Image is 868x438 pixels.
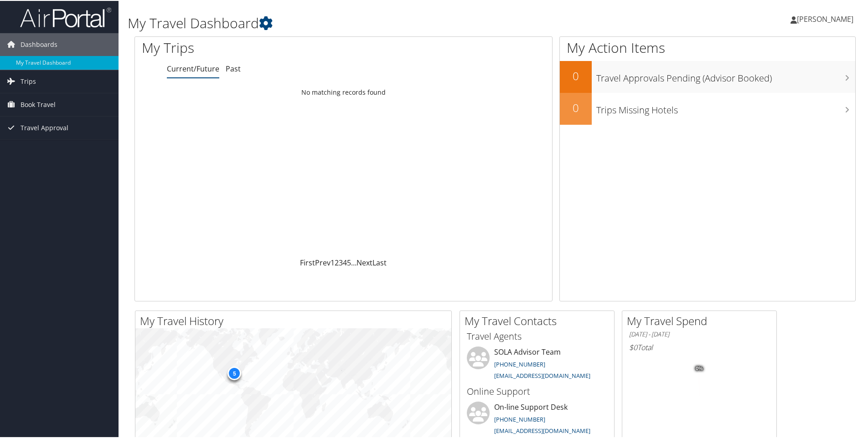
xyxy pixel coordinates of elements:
h3: Online Support [467,384,607,397]
a: 0Trips Missing Hotels [560,92,855,124]
a: 4 [343,257,347,267]
a: [EMAIL_ADDRESS][DOMAIN_NAME] [494,371,590,379]
h2: My Travel History [140,312,451,328]
span: $0 [629,341,637,351]
h2: My Travel Contacts [465,312,614,328]
a: [PERSON_NAME] [790,5,863,32]
span: Travel Approval [21,116,68,138]
a: [PHONE_NUMBER] [494,359,545,367]
a: Prev [315,257,331,267]
h2: 0 [560,99,592,115]
a: 1 [331,257,335,267]
h1: My Action Items [560,37,855,56]
a: 5 [347,257,351,267]
h3: Trips Missing Hotels [596,98,855,116]
a: [PHONE_NUMBER] [494,414,545,423]
h3: Travel Approvals Pending (Advisor Booked) [596,66,855,84]
a: Last [372,257,387,267]
h1: My Travel Dashboard [128,13,618,32]
h2: My Travel Spend [627,312,776,328]
span: Dashboards [21,32,57,55]
span: [PERSON_NAME] [797,13,853,23]
a: [EMAIL_ADDRESS][DOMAIN_NAME] [494,426,590,434]
a: Past [226,63,241,73]
li: On-line Support Desk [462,401,612,438]
span: … [351,257,356,267]
a: 2 [335,257,339,267]
h2: 0 [560,67,592,83]
span: Book Travel [21,92,56,115]
h3: Travel Agents [467,329,607,342]
td: No matching records found [135,83,552,100]
a: Current/Future [167,63,219,73]
li: SOLA Advisor Team [462,346,612,383]
a: Next [356,257,372,267]
h1: My Trips [142,37,372,56]
span: Trips [21,69,36,92]
a: 3 [339,257,343,267]
a: First [300,257,315,267]
h6: Total [629,341,770,351]
h6: [DATE] - [DATE] [629,329,770,338]
div: 5 [227,366,241,379]
tspan: 0% [696,365,703,371]
a: 0Travel Approvals Pending (Advisor Booked) [560,60,855,92]
img: airportal-logo.png [20,6,111,27]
